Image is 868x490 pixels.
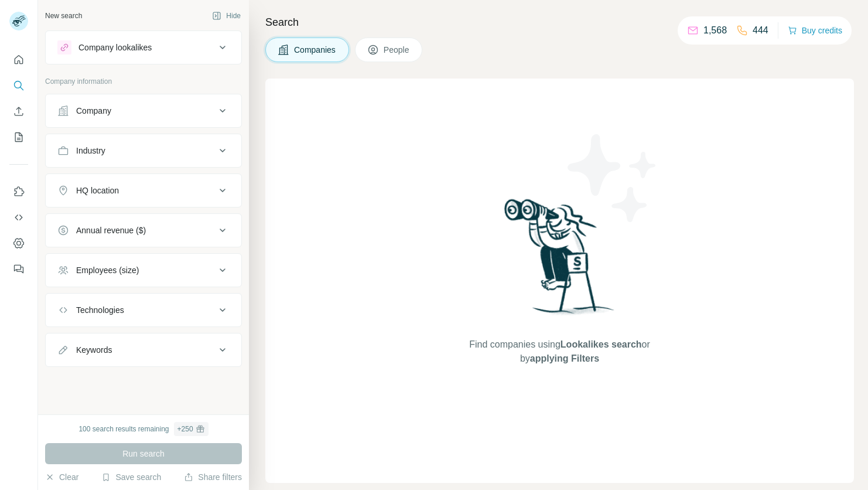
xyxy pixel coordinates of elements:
button: Save search [101,471,161,483]
div: Technologies [76,304,124,316]
button: Clear [45,471,78,483]
button: Enrich CSV [9,101,28,122]
span: applying Filters [530,353,599,363]
button: HQ location [46,176,241,205]
button: Industry [46,137,241,165]
button: Search [9,75,28,96]
button: Use Surfe on LinkedIn [9,181,28,202]
button: Employees (size) [46,256,241,284]
div: Employees (size) [76,264,139,276]
span: Lookalikes search [561,339,642,349]
button: Company [46,97,241,125]
img: Surfe Illustration - Stars [560,125,665,231]
button: Dashboard [9,233,28,254]
span: People [384,44,411,56]
div: Company lookalikes [78,42,152,53]
button: Buy credits [788,22,842,39]
div: Annual revenue ($) [76,224,146,236]
button: Technologies [46,296,241,324]
div: Keywords [76,344,112,356]
p: Company information [45,76,242,87]
button: Feedback [9,258,28,280]
h4: Search [265,14,854,30]
div: Company [76,105,111,117]
button: My lists [9,127,28,148]
button: Annual revenue ($) [46,216,241,244]
div: 100 search results remaining [78,422,208,436]
div: HQ location [76,185,119,196]
p: 444 [753,23,768,38]
span: Companies [294,44,337,56]
button: Company lookalikes [46,33,241,62]
div: New search [45,11,82,21]
div: Industry [76,145,105,156]
p: 1,568 [703,23,727,38]
div: + 250 [177,424,193,434]
button: Hide [204,7,249,25]
img: Surfe Illustration - Woman searching with binoculars [499,196,621,326]
button: Share filters [184,471,242,483]
span: Find companies using or by [466,338,653,366]
button: Keywords [46,336,241,364]
button: Quick start [9,49,28,70]
button: Use Surfe API [9,207,28,228]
